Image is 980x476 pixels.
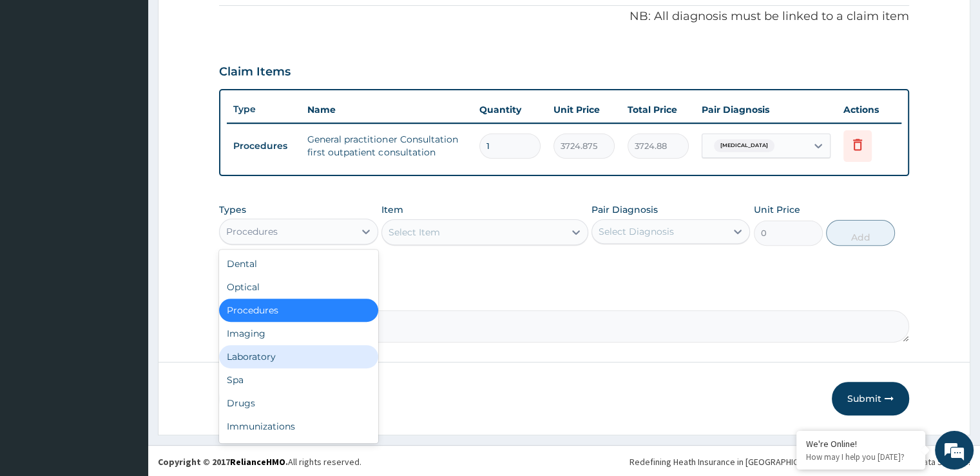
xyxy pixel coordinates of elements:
[301,126,472,165] td: General practitioner Consultation first outpatient consultation
[389,226,440,239] div: Select Item
[230,456,285,468] a: RelianceHMO
[219,345,378,368] div: Laboratory
[301,97,472,123] th: Name
[24,64,52,97] img: d_794563401_company_1708531726252_794563401
[826,220,895,246] button: Add
[219,65,291,79] h3: Claim Items
[806,438,916,450] div: We're Online!
[629,455,970,468] div: Redefining Heath Insurance in [GEOGRAPHIC_DATA] using Telemedicine and Data Science!
[211,6,242,37] div: Minimize live chat window
[837,97,901,123] th: Actions
[219,275,378,299] div: Optical
[67,72,216,89] div: Chat with us now
[227,134,301,158] td: Procedures
[695,97,837,123] th: Pair Diagnosis
[6,329,245,374] textarea: Type your message and hit 'Enter'
[599,225,674,238] div: Select Diagnosis
[75,151,178,281] span: We're online!
[219,392,378,415] div: Drugs
[832,382,909,415] button: Submit
[227,97,301,121] th: Type
[473,97,547,123] th: Quantity
[547,97,621,123] th: Unit Price
[219,8,908,25] p: NB: All diagnosis must be linked to a claim item
[226,225,278,238] div: Procedures
[219,204,246,215] label: Types
[219,368,378,392] div: Spa
[219,299,378,322] div: Procedures
[381,203,403,216] label: Item
[754,203,800,216] label: Unit Price
[158,456,288,468] strong: Copyright © 2017 .
[219,252,378,275] div: Dental
[219,438,378,461] div: Others
[219,415,378,438] div: Immunizations
[714,139,774,152] span: [MEDICAL_DATA]
[219,322,378,345] div: Imaging
[219,292,908,303] label: Comment
[806,451,916,462] p: How may I help you today?
[591,203,658,216] label: Pair Diagnosis
[621,97,695,123] th: Total Price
